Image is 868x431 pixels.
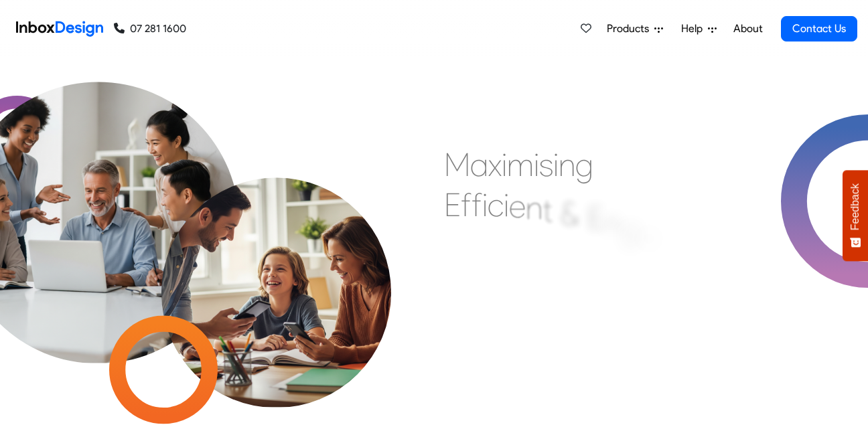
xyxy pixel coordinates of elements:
button: Feedback - Show survey [843,170,868,261]
div: n [559,145,575,185]
div: E [444,185,461,225]
div: m [507,145,534,185]
span: Help [681,21,708,37]
div: g [657,222,675,262]
div: i [502,145,507,185]
div: Maximising Efficient & Engagement, Connecting Schools, Families, and Students. [444,145,769,345]
div: n [604,202,621,242]
div: f [472,185,482,225]
a: Contact Us [781,16,857,41]
div: t [542,190,553,230]
div: s [539,145,553,185]
a: About [729,15,766,42]
div: a [470,145,488,185]
div: E [587,197,604,238]
div: g [575,145,593,185]
div: x [488,145,502,185]
div: e [509,185,526,226]
div: i [553,145,559,185]
div: i [504,185,509,225]
img: parents_with_child.png [133,120,420,408]
span: Feedback [849,183,861,230]
div: i [482,185,488,225]
div: g [621,208,639,248]
span: Products [607,21,654,37]
div: i [534,145,539,185]
div: M [444,145,470,185]
div: a [639,215,657,255]
div: f [461,185,472,225]
a: Products [601,15,668,42]
div: n [526,187,542,228]
a: 07 281 1600 [114,21,186,37]
div: c [488,185,504,225]
a: Help [676,15,722,42]
div: & [561,193,579,234]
